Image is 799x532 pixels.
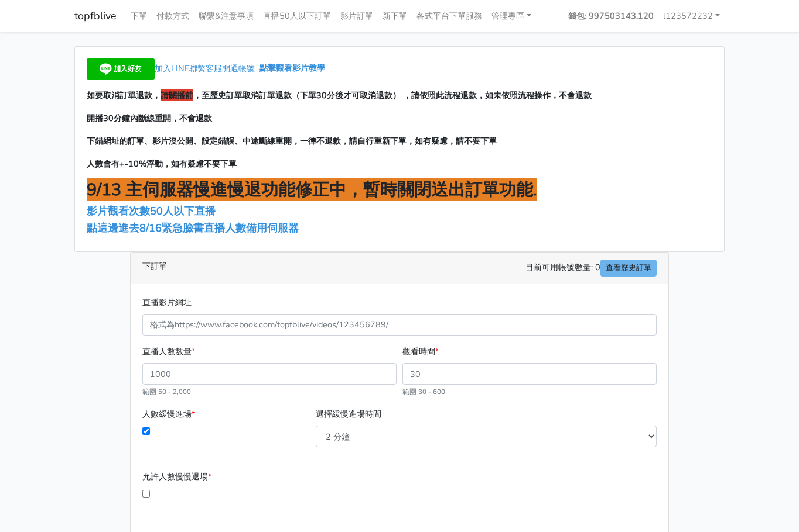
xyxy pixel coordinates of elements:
a: 各式平台下單服務 [412,5,487,27]
small: 範圍 30 - 600 [402,387,445,396]
span: 50人以下直播 [150,204,216,218]
span: 加入LINE聯繫客服開通帳號 [155,63,255,74]
label: 觀看時間 [402,345,439,358]
label: 允許人數慢慢退場 [142,470,211,483]
a: 付款方式 [152,5,194,27]
a: 50人以下直播 [150,204,218,218]
a: 新下單 [378,5,412,27]
a: 查看歷史訂單 [600,260,657,277]
a: 聯繫&注意事項 [194,5,258,27]
label: 人數緩慢進場 [142,407,195,421]
input: 格式為https://www.facebook.com/topfblive/videos/123456789/ [142,314,657,336]
input: 30 [402,363,657,385]
a: 點擊觀看影片教學 [259,63,325,74]
label: 選擇緩慢進場時間 [316,407,381,421]
a: 影片訂單 [336,5,378,27]
span: 人數會有+-10%浮動，如有疑慮不要下單 [87,158,237,170]
span: 請關播前 [161,89,193,101]
span: 如要取消訂單退款， [87,89,161,101]
span: 下錯網址的訂單、影片沒公開、設定錯誤、中途斷線重開，一律不退款，請自行重新下單，如有疑慮，請不要下單 [87,135,497,147]
a: 直播50人以下訂單 [258,5,336,27]
a: 管理專區 [487,5,536,27]
a: 加入LINE聯繫客服開通帳號 [87,63,259,74]
label: 直播影片網址 [142,296,192,309]
a: 下單 [126,5,152,27]
a: topfblive [74,5,117,27]
span: 9/13 主伺服器慢進慢退功能修正中，暫時關閉送出訂單功能. [87,178,537,201]
a: 錢包: 997503143.120 [564,5,658,27]
a: l123572232 [658,5,725,27]
a: 點這邊進去8/16緊急臉書直播人數備用伺服器 [87,221,299,235]
div: 下訂單 [131,253,668,284]
span: 開播30分鐘內斷線重開，不會退款 [87,112,212,124]
strong: 錢包: 997503143.120 [568,10,654,22]
img: 加入好友 [87,58,155,80]
input: 1000 [142,363,397,385]
small: 範圍 50 - 2,000 [142,387,191,396]
span: ，至歷史訂單取消訂單退款（下單30分後才可取消退款） ，請依照此流程退款，如未依照流程操作，不會退款 [193,89,592,101]
label: 直播人數數量 [142,345,195,358]
span: 目前可用帳號數量: 0 [525,260,657,277]
a: 影片觀看次數 [87,204,150,218]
